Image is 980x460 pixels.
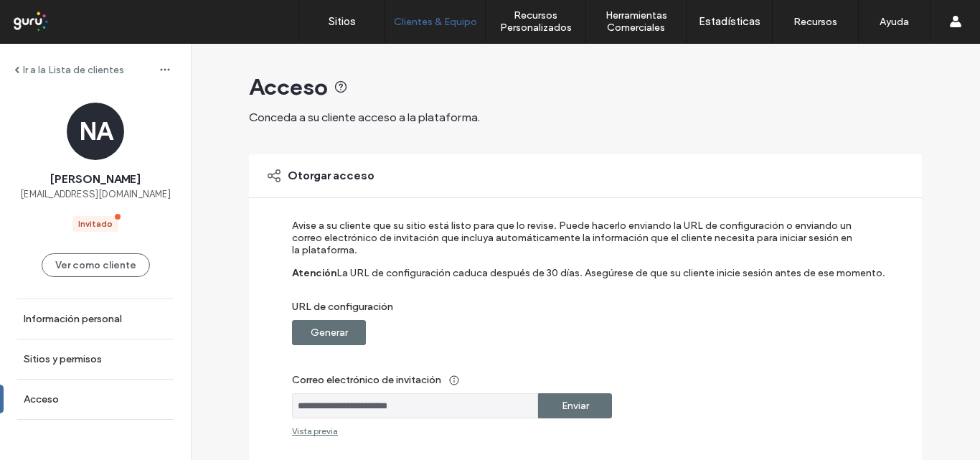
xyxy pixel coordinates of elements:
[24,353,102,365] label: Sitios y permisos
[292,426,338,436] div: Vista previa
[292,301,859,320] label: URL de configuración
[311,319,348,346] label: Generar
[50,172,141,187] span: [PERSON_NAME]
[42,253,150,277] button: Ver como cliente
[292,267,336,301] label: Atención
[329,15,356,28] label: Sitios
[24,313,122,325] label: Información personal
[292,367,859,393] label: Correo electrónico de invitación
[586,9,686,34] label: Herramientas Comerciales
[31,10,70,23] span: Ayuda
[793,16,837,28] label: Recursos
[699,15,760,28] label: Estadísticas
[23,64,124,76] label: Ir a la Lista de clientes
[78,217,113,230] div: Invitado
[562,393,589,419] label: Enviar
[288,168,374,184] span: Otorgar acceso
[292,220,859,267] label: Avise a su cliente que su sitio está listo para que lo revise. Puede hacerlo enviando la URL de c...
[249,111,480,124] span: Conceda a su cliente acceso a la plataforma.
[880,16,909,28] label: Ayuda
[336,267,885,301] label: La URL de configuración caduca después de 30 días. Asegúrese de que su cliente inicie sesión ante...
[20,187,171,202] span: [EMAIL_ADDRESS][DOMAIN_NAME]
[24,393,59,405] label: Acceso
[249,72,328,101] span: Acceso
[67,103,124,160] div: NA
[486,9,585,34] label: Recursos Personalizados
[394,16,477,28] label: Clientes & Equipo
